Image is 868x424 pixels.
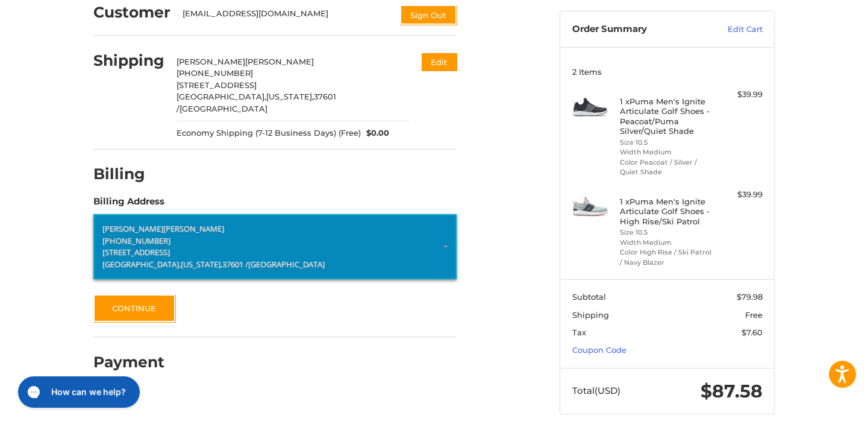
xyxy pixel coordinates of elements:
[93,165,164,183] h2: Billing
[102,223,163,234] span: [PERSON_NAME]
[742,327,763,337] span: $7.60
[737,292,763,302] span: $79.98
[620,138,712,148] li: Size 10.5
[93,3,170,22] h2: Customer
[180,104,267,113] span: [GEOGRAPHIC_DATA]
[620,227,712,238] li: Size 10.5
[183,8,389,25] div: [EMAIL_ADDRESS][DOMAIN_NAME]
[572,345,626,355] a: Coupon Code
[163,223,224,234] span: [PERSON_NAME]
[93,51,164,70] h2: Shipping
[93,353,164,372] h2: Payment
[176,127,361,139] span: Economy Shipping (7-12 Business Days) (Free)
[12,372,143,412] iframe: Gorgias live chat messenger
[93,195,164,214] legend: Billing Address
[400,5,457,25] button: Sign Out
[248,259,325,270] span: [GEOGRAPHIC_DATA]
[176,92,336,113] span: 37601 /
[745,310,763,320] span: Free
[102,247,170,258] span: [STREET_ADDRESS]
[176,57,245,66] span: [PERSON_NAME]
[361,127,390,139] span: $0.00
[422,53,457,71] button: Edit
[176,92,266,101] span: [GEOGRAPHIC_DATA],
[102,235,170,246] span: [PHONE_NUMBER]
[102,259,181,270] span: [GEOGRAPHIC_DATA],
[181,259,222,270] span: [US_STATE],
[620,97,712,136] h4: 1 x Puma Men's Ignite Articulate Golf Shoes - Peacoat/Puma Silver/Quiet Shade
[93,294,175,322] button: Continue
[715,89,763,101] div: $39.99
[701,380,763,402] span: $87.58
[93,214,457,279] a: Enter or select a different address
[620,238,712,248] li: Width Medium
[572,310,609,320] span: Shipping
[620,157,712,177] li: Color Peacoat / Silver / Quiet Shade
[572,67,763,77] h3: 2 Items
[572,24,702,36] h3: Order Summary
[620,197,712,226] h4: 1 x Puma Men's Ignite Articulate Golf Shoes - High Rise/Ski Patrol
[176,80,257,90] span: [STREET_ADDRESS]
[245,57,314,66] span: [PERSON_NAME]
[620,147,712,157] li: Width Medium
[620,247,712,267] li: Color High Rise / Ski Patrol / Navy Blazer
[702,24,763,36] a: Edit Cart
[222,259,248,270] span: 37601 /
[572,292,606,302] span: Subtotal
[715,189,763,201] div: $39.99
[266,92,314,101] span: [US_STATE],
[176,68,253,78] span: [PHONE_NUMBER]
[572,327,586,337] span: Tax
[572,385,620,396] span: Total (USD)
